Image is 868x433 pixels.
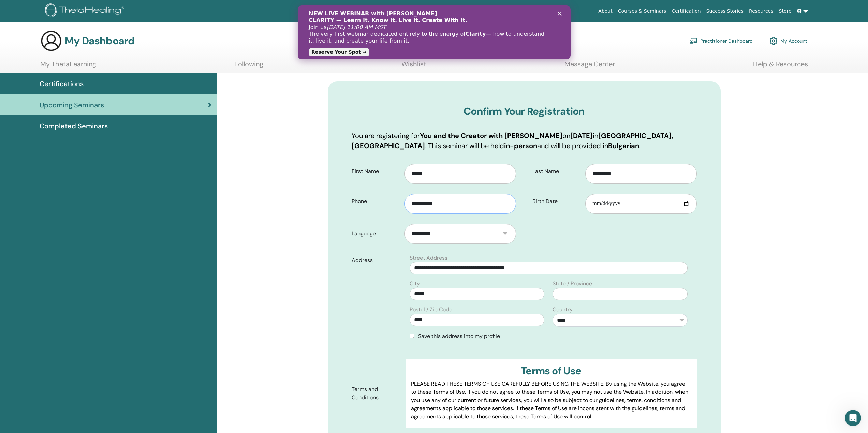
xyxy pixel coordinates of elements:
img: generic-user-icon.jpg [40,30,62,52]
a: Message Center [564,60,615,73]
label: Street Address [410,254,447,262]
label: Language [347,227,405,240]
span: Save this address into my profile [418,333,500,340]
span: Certifications [40,79,84,89]
a: About [595,5,615,17]
a: My ThetaLearning [40,60,96,73]
a: Success Stories [704,5,746,17]
a: Practitioner Dashboard [689,33,753,48]
label: Terms and Conditions [347,383,406,404]
a: Certification [669,5,703,17]
label: Country [553,306,573,314]
a: My Account [769,33,807,48]
label: Last Name [527,165,586,178]
label: Birth Date [527,195,586,208]
iframe: Intercom live chat banner [298,5,571,59]
p: You are registering for on in . This seminar will be held and will be provided in . [352,130,697,151]
a: Store [776,5,794,17]
label: First Name [347,165,405,178]
p: PLEASE READ THESE TERMS OF USE CAREFULLY BEFORE USING THE WEBSITE. By using the Website, you agre... [411,380,691,421]
a: Following [234,60,263,73]
h3: My Dashboard [65,35,134,47]
label: Address [347,254,406,267]
img: cog.svg [769,35,778,47]
iframe: Intercom live chat [845,410,861,426]
span: Completed Seminars [40,121,108,131]
a: Wishlist [401,60,426,73]
h3: Confirm Your Registration [352,105,697,118]
b: [DATE] [570,131,593,140]
img: chalkboard-teacher.svg [689,38,697,44]
img: logo.png [45,3,127,19]
label: Postal / Zip Code [410,306,452,314]
a: Courses & Seminars [615,5,669,17]
b: Bulgarian [608,141,639,150]
label: Phone [347,195,405,208]
span: Upcoming Seminars [40,100,104,110]
h3: Terms of Use [411,365,691,377]
b: in-person [504,141,537,150]
a: Resources [746,5,776,17]
b: You and the Creator with [PERSON_NAME] [420,131,562,140]
label: State / Province [553,280,592,288]
label: City [410,280,420,288]
a: Help & Resources [753,60,808,73]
